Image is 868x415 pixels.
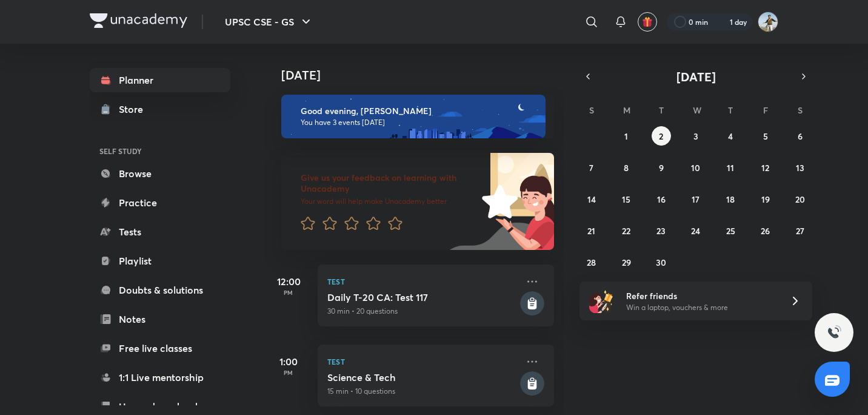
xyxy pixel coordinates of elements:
button: September 10, 2025 [686,158,706,177]
abbr: September 28, 2025 [587,257,596,268]
button: September 12, 2025 [756,158,775,177]
button: September 8, 2025 [616,158,636,177]
button: September 23, 2025 [652,221,671,240]
abbr: September 14, 2025 [587,194,596,205]
h4: [DATE] [281,68,566,83]
button: September 9, 2025 [652,158,671,177]
p: PM [264,289,313,296]
a: Planner [90,68,230,92]
abbr: September 1, 2025 [624,130,628,142]
button: September 24, 2025 [686,221,706,240]
abbr: September 25, 2025 [726,225,735,237]
img: avatar [642,16,653,27]
button: September 4, 2025 [721,126,740,146]
button: September 15, 2025 [616,189,636,209]
abbr: September 24, 2025 [691,225,700,237]
abbr: September 2, 2025 [659,130,663,142]
abbr: September 8, 2025 [624,162,629,174]
button: September 17, 2025 [686,189,706,209]
button: September 6, 2025 [790,126,810,146]
abbr: September 3, 2025 [693,130,698,142]
abbr: September 27, 2025 [796,225,804,237]
abbr: September 20, 2025 [795,194,805,205]
a: Browse [90,161,230,186]
button: avatar [638,12,657,32]
button: September 29, 2025 [616,252,636,272]
abbr: September 11, 2025 [727,162,734,174]
h6: Give us your feedback on learning with Unacademy [301,172,478,194]
abbr: September 29, 2025 [622,257,631,268]
img: streak [715,16,727,28]
h6: SELF STUDY [90,141,230,161]
a: Notes [90,307,230,331]
abbr: September 22, 2025 [622,225,630,237]
abbr: September 23, 2025 [656,225,666,237]
img: feedback_image [441,153,554,250]
abbr: Monday [623,104,630,116]
p: 30 min • 20 questions [327,306,518,317]
img: Srikanth Rathod [758,12,778,32]
abbr: September 26, 2025 [761,225,770,237]
button: September 28, 2025 [582,252,601,272]
img: ttu [827,325,841,340]
img: referral [589,289,613,313]
a: Tests [90,220,230,244]
abbr: September 10, 2025 [691,162,700,174]
abbr: September 18, 2025 [726,194,735,205]
button: September 30, 2025 [652,252,671,272]
abbr: September 30, 2025 [656,257,666,268]
button: September 21, 2025 [582,221,601,240]
abbr: September 21, 2025 [587,225,595,237]
button: September 19, 2025 [756,189,775,209]
a: Practice [90,191,230,215]
button: UPSC CSE - GS [218,10,321,34]
button: September 25, 2025 [721,221,740,240]
p: Test [327,274,518,289]
button: September 11, 2025 [721,158,740,177]
abbr: September 4, 2025 [728,130,733,142]
abbr: Saturday [798,104,803,116]
button: September 22, 2025 [616,221,636,240]
a: Playlist [90,249,230,273]
div: Store [119,102,150,116]
a: 1:1 Live mentorship [90,365,230,390]
button: [DATE] [596,68,795,85]
button: September 18, 2025 [721,189,740,209]
button: September 16, 2025 [652,189,671,209]
button: September 27, 2025 [790,221,810,240]
abbr: September 6, 2025 [798,130,803,142]
button: September 2, 2025 [652,126,671,146]
button: September 1, 2025 [616,126,636,146]
h5: Daily T-20 CA: Test 117 [327,291,518,303]
button: September 3, 2025 [686,126,706,146]
abbr: September 5, 2025 [763,130,768,142]
abbr: September 13, 2025 [796,162,804,174]
abbr: September 17, 2025 [692,194,699,205]
button: September 13, 2025 [790,158,810,177]
a: Free live classes [90,336,230,360]
a: Store [90,97,230,121]
p: You have 3 events [DATE] [301,118,535,127]
abbr: Friday [763,104,768,116]
span: [DATE] [676,69,716,85]
p: Test [327,354,518,369]
p: Your word will help make Unacademy better [301,197,478,206]
abbr: Sunday [589,104,594,116]
p: 15 min • 10 questions [327,386,518,397]
abbr: Thursday [728,104,733,116]
abbr: Tuesday [659,104,664,116]
button: September 20, 2025 [790,189,810,209]
button: September 14, 2025 [582,189,601,209]
h6: Good evening, [PERSON_NAME] [301,106,535,116]
a: Doubts & solutions [90,278,230,302]
button: September 7, 2025 [582,158,601,177]
h5: 12:00 [264,274,313,289]
abbr: September 16, 2025 [657,194,666,205]
button: September 26, 2025 [756,221,775,240]
abbr: September 7, 2025 [589,162,593,174]
h6: Refer friends [626,289,775,302]
img: Company Logo [90,13,187,28]
abbr: Wednesday [693,104,701,116]
abbr: September 15, 2025 [622,194,630,205]
abbr: September 12, 2025 [761,162,769,174]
